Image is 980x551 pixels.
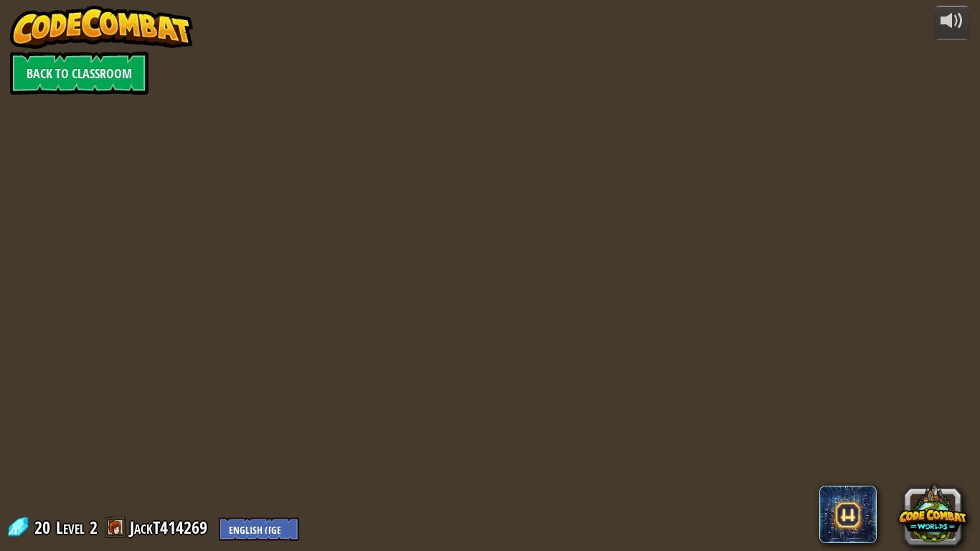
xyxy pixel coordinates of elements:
span: 20 [34,516,55,539]
span: 2 [90,516,98,539]
img: CodeCombat - Learn how to code by playing a game [10,6,194,49]
span: Level [56,516,85,540]
button: Adjust volume [934,6,970,39]
a: Back to Classroom [10,52,149,95]
a: JackT414269 [130,516,212,539]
